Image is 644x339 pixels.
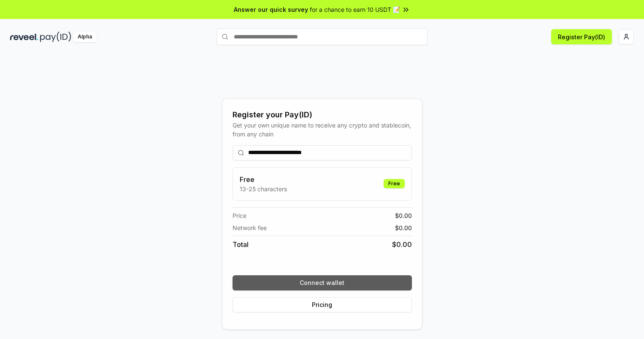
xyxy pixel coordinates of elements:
[240,184,287,193] p: 13-25 characters
[395,211,412,220] span: $ 0.00
[233,211,246,220] span: Price
[40,32,71,42] img: pay_id
[234,5,308,14] span: Answer our quick survey
[395,223,412,232] span: $ 0.00
[240,174,287,184] h3: Free
[551,29,612,44] button: Register Pay(ID)
[233,109,412,121] div: Register your Pay(ID)
[384,179,405,188] div: Free
[233,275,412,290] button: Connect wallet
[233,223,267,232] span: Network fee
[310,5,400,14] span: for a chance to earn 10 USDT 📝
[73,32,97,42] div: Alpha
[233,297,412,312] button: Pricing
[392,239,412,250] span: $ 0.00
[233,121,412,138] div: Get your own unique name to receive any crypto and stablecoin, from any chain
[233,239,249,250] span: Total
[10,32,38,42] img: reveel_dark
